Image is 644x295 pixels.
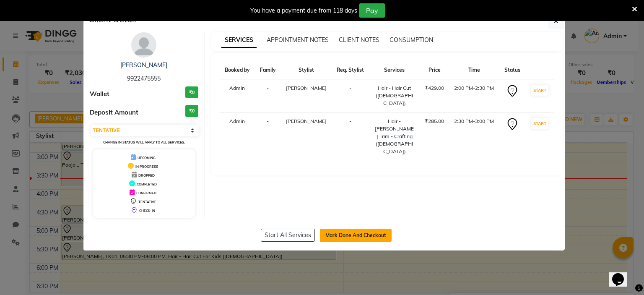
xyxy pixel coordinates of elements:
[138,173,155,178] span: DROPPED
[332,79,369,112] td: -
[250,6,357,15] div: You have a payment due from 118 days
[220,79,255,112] td: Admin
[449,112,499,161] td: 2:30 PM-3:00 PM
[369,61,420,79] th: Services
[420,61,449,79] th: Price
[425,84,444,92] div: ₹429.00
[103,140,185,144] small: Change in status will apply to all services.
[138,200,156,204] span: TENTATIVE
[255,61,281,79] th: Family
[90,108,138,117] span: Deposit Amount
[359,3,385,18] button: Pay
[90,89,109,99] span: Wallet
[135,164,158,169] span: IN PROGRESS
[120,61,167,69] a: [PERSON_NAME]
[255,112,281,161] td: -
[185,105,198,117] h3: ₹0
[390,36,433,44] span: CONSUMPTION
[499,61,525,79] th: Status
[449,61,499,79] th: Time
[139,209,155,213] span: CHECK-IN
[220,112,255,161] td: Admin
[255,79,281,112] td: -
[136,191,156,195] span: CONFIRMED
[131,32,156,57] img: avatar
[531,85,548,96] button: START
[374,84,415,107] div: Hair - Hair Cut ([DEMOGRAPHIC_DATA])
[332,112,369,161] td: -
[221,33,257,48] span: SERVICES
[286,85,327,91] span: [PERSON_NAME]
[281,61,332,79] th: Stylist
[286,118,327,124] span: [PERSON_NAME]
[320,229,392,242] button: Mark Done And Checkout
[138,156,156,160] span: UPCOMING
[374,117,415,155] div: Hair - [PERSON_NAME] Trim - Crafting ([DEMOGRAPHIC_DATA])
[449,79,499,112] td: 2:00 PM-2:30 PM
[220,61,255,79] th: Booked by
[185,86,198,99] h3: ₹0
[267,36,329,44] span: APPOINTMENT NOTES
[339,36,379,44] span: CLIENT NOTES
[531,118,548,129] button: START
[137,182,157,186] span: COMPLETED
[127,75,161,82] span: 9922475555
[261,229,315,242] button: Start All Services
[609,261,636,287] iframe: chat widget
[332,61,369,79] th: Req. Stylist
[425,117,444,125] div: ₹285.00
